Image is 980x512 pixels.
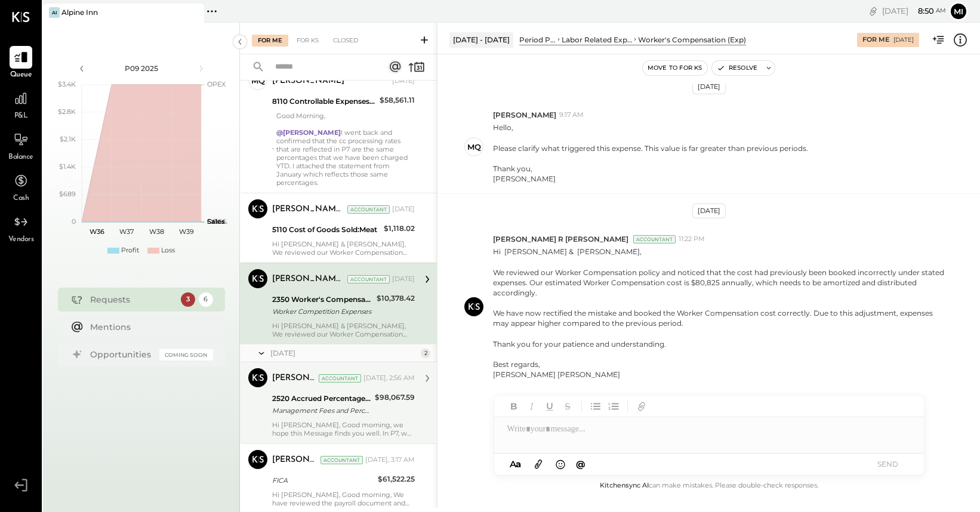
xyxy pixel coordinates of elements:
[365,455,415,465] div: [DATE], 3:17 AM
[58,80,76,88] text: $3.4K
[572,457,589,471] button: @
[59,190,76,198] text: $689
[149,227,164,236] text: W38
[327,35,364,47] div: Closed
[1,169,41,204] a: Cash
[119,227,134,236] text: W37
[377,292,415,304] div: $10,378.42
[252,35,288,47] div: For Me
[251,75,265,87] div: MQ
[270,348,418,358] div: [DATE]
[272,95,376,107] div: 8110 Controllable Expenses:General & Administrative Expenses:Credit Card Discount
[692,79,726,94] div: [DATE]
[380,94,415,106] div: $58,561.11
[91,63,192,73] div: P09 2025
[679,235,705,244] span: 11:22 PM
[378,473,415,485] div: $61,522.25
[272,491,415,507] div: Hi [PERSON_NAME], Good morning, We have reviewed the payroll document and attached it with the hi...
[13,193,29,204] span: Cash
[276,112,415,187] div: Good Morning,
[493,122,808,184] p: Hello,
[576,458,585,470] span: @
[90,294,175,306] div: Requests
[633,235,676,243] div: Accountant
[643,61,707,75] button: Move to for ks
[506,458,525,471] button: Aa
[59,162,76,171] text: $1.4K
[8,152,33,163] span: Balance
[272,372,316,384] div: [PERSON_NAME]
[347,275,390,283] div: Accountant
[392,76,415,86] div: [DATE]
[519,35,556,45] div: Period P&L
[562,35,632,45] div: Labor Related Expenses
[276,128,415,187] div: I went back and confirmed that the cc processing rates that are reflected in P7 are the same perc...
[272,294,373,306] div: 2350 Worker's Compensation
[272,393,371,405] div: 2520 Accrued Percentage Rent
[606,399,621,414] button: Ordered List
[560,399,575,414] button: Strikethrough
[375,391,415,403] div: $98,067.59
[272,306,373,317] div: Worker Competition Expenses
[864,456,912,472] button: SEND
[272,454,318,466] div: [PERSON_NAME]
[178,227,193,236] text: W39
[867,5,879,17] div: copy link
[319,374,361,383] div: Accountant
[272,75,344,87] div: [PERSON_NAME]
[199,292,213,307] div: 6
[276,128,341,137] strong: @[PERSON_NAME]
[1,87,41,122] a: P&L
[1,46,41,81] a: Queue
[559,110,584,120] span: 9:17 AM
[61,7,98,17] div: Alpine Inn
[89,227,104,236] text: W36
[893,36,914,44] div: [DATE]
[272,405,371,417] div: Management Fees and Percentage Rent_P7 -2025
[1,211,41,245] a: Vendors
[638,35,746,45] div: Worker's Compensation (Exp)
[1,128,41,163] a: Balance
[90,348,153,360] div: Opportunities
[60,135,76,143] text: $2.1K
[272,421,415,437] div: Hi [PERSON_NAME], Good morning, we hope this Message finds you well. In P7, we booked the differe...
[207,217,225,226] text: Sales
[634,399,649,414] button: Add URL
[493,174,808,184] div: [PERSON_NAME]
[712,61,762,75] button: Resolve
[8,235,34,245] span: Vendors
[542,399,557,414] button: Underline
[347,205,390,214] div: Accountant
[161,246,175,255] div: Loss
[10,70,32,81] span: Queue
[588,399,603,414] button: Unordered List
[121,246,139,255] div: Profit
[421,348,430,358] div: 2
[159,349,213,360] div: Coming Soon
[272,240,415,257] div: Hi [PERSON_NAME] & [PERSON_NAME], We reviewed our Worker Compensation policy and noticed that the...
[692,203,726,218] div: [DATE]
[291,35,325,47] div: For KS
[862,35,889,45] div: For Me
[949,2,968,21] button: Mi
[272,224,380,236] div: 5110 Cost of Goods Sold:Meat
[363,374,415,383] div: [DATE], 2:56 AM
[58,107,76,116] text: $2.8K
[384,223,415,235] div: $1,118.02
[493,143,808,153] div: Please clarify what triggered this expense. This value is far greater than previous periods.
[516,458,521,470] span: a
[72,217,76,226] text: 0
[272,203,345,215] div: [PERSON_NAME] R [PERSON_NAME]
[272,474,374,486] div: FICA
[493,164,808,174] div: Thank you,
[392,274,415,284] div: [DATE]
[90,321,207,333] div: Mentions
[181,292,195,307] div: 3
[493,246,947,380] p: Hi [PERSON_NAME] & [PERSON_NAME], We reviewed our Worker Compensation policy and noticed that the...
[49,7,60,18] div: AI
[449,32,513,47] div: [DATE] - [DATE]
[272,322,415,338] div: Hi [PERSON_NAME] & [PERSON_NAME], We reviewed our Worker Compensation policy and noticed that the...
[493,110,556,120] span: [PERSON_NAME]
[524,399,540,414] button: Italic
[272,273,345,285] div: [PERSON_NAME] R [PERSON_NAME]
